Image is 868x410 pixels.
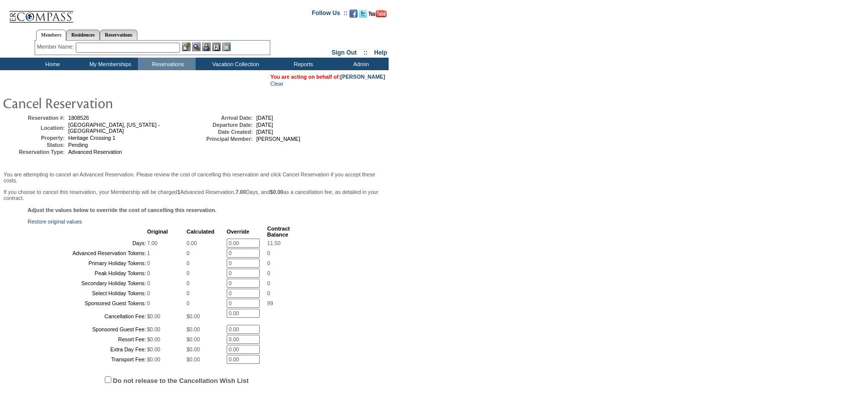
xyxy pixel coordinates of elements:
[29,239,146,248] td: Days:
[182,43,191,51] img: b_edit.gif
[147,229,168,235] b: Original
[374,49,387,56] a: Help
[5,122,65,134] td: Location:
[193,115,253,121] td: Arrival Date:
[138,58,196,70] td: Reservations
[193,129,253,135] td: Date Created:
[359,10,367,18] img: Follow us on Twitter
[68,142,88,148] span: Pending
[4,171,385,183] p: You are attempting to cancel an Advanced Reservation. Please review the cost of cancelling this r...
[187,250,190,256] span: 0
[331,58,389,70] td: Admin
[147,313,160,319] span: $0.00
[364,49,368,56] span: ::
[256,136,300,142] span: [PERSON_NAME]
[36,30,67,41] a: Members
[267,260,270,266] span: 0
[147,326,160,332] span: $0.00
[9,3,74,23] img: Compass Home
[29,299,146,308] td: Sponsored Guest Tokens:
[29,269,146,278] td: Peak Holiday Tokens:
[187,260,190,266] span: 0
[37,43,76,51] div: Member Name:
[147,346,160,352] span: $0.00
[273,58,331,70] td: Reports
[147,270,150,276] span: 0
[340,74,385,80] a: [PERSON_NAME]
[193,136,253,142] td: Principal Member:
[68,115,89,121] span: 1808526
[29,249,146,258] td: Advanced Reservation Tokens:
[256,122,273,128] span: [DATE]
[236,189,246,195] b: 7.00
[270,81,283,87] a: Clear
[192,43,201,51] img: View
[267,290,270,296] span: 0
[350,10,358,18] img: Become our fan on Facebook
[196,58,273,70] td: Vacation Collection
[80,58,138,70] td: My Memberships
[312,9,348,21] td: Follow Us ::
[147,290,150,296] span: 0
[29,345,146,354] td: Extra Day Fee:
[267,270,270,276] span: 0
[187,240,197,246] span: 0.00
[28,219,82,225] a: Restore original values
[147,240,157,246] span: 7.00
[68,122,160,134] span: [GEOGRAPHIC_DATA], [US_STATE] - [GEOGRAPHIC_DATA]
[28,207,217,213] b: Adjust the values below to override the cost of cancelling this reservation.
[369,13,387,19] a: Subscribe to our YouTube Channel
[147,356,160,362] span: $0.00
[187,326,200,332] span: $0.00
[187,280,190,286] span: 0
[187,346,200,352] span: $0.00
[5,135,65,141] td: Property:
[147,250,150,256] span: 1
[147,336,160,342] span: $0.00
[187,229,215,235] b: Calculated
[270,74,385,80] span: You are acting on behalf of:
[29,259,146,268] td: Primary Holiday Tokens:
[369,10,387,18] img: Subscribe to our YouTube Channel
[5,142,65,148] td: Status:
[113,377,249,384] label: Do not release to the Cancellation Wish List
[5,149,65,155] td: Reservation Type:
[29,289,146,298] td: Select Holiday Tokens:
[267,280,270,286] span: 0
[29,335,146,344] td: Resort Fee:
[187,290,190,296] span: 0
[256,115,273,121] span: [DATE]
[3,93,203,113] img: pgTtlCancelRes.gif
[4,189,385,201] p: If you choose to cancel this reservation, your Membership will be charged Advanced Reservation, D...
[5,115,65,121] td: Reservation #:
[66,30,100,40] a: Residences
[350,13,358,19] a: Become our fan on Facebook
[227,229,249,235] b: Override
[193,122,253,128] td: Departure Date:
[147,300,150,306] span: 0
[212,43,221,51] img: Reservations
[222,43,231,51] img: b_calculator.gif
[202,43,211,51] img: Impersonate
[267,250,270,256] span: 0
[331,49,357,56] a: Sign Out
[267,226,290,238] b: Contract Balance
[29,279,146,288] td: Secondary Holiday Tokens:
[267,300,273,306] span: 99
[100,30,137,40] a: Reservations
[147,280,150,286] span: 0
[68,135,115,141] span: Heritage Crossing 1
[256,129,273,135] span: [DATE]
[29,355,146,364] td: Transport Fee:
[187,356,200,362] span: $0.00
[68,149,122,155] span: Advanced Reservation
[270,189,283,195] b: $0.00
[147,260,150,266] span: 0
[187,300,190,306] span: 0
[29,325,146,334] td: Sponsored Guest Fee:
[178,189,181,195] b: 1
[23,58,80,70] td: Home
[187,336,200,342] span: $0.00
[29,309,146,324] td: Cancellation Fee:
[187,313,200,319] span: $0.00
